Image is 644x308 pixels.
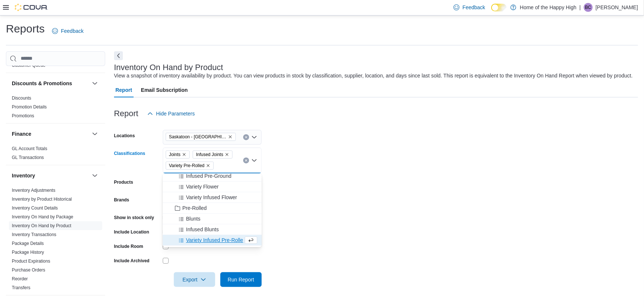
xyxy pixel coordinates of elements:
[12,104,47,110] a: Promotion Details
[6,94,105,123] div: Discounts & Promotions
[585,3,592,12] span: BC
[12,172,89,179] button: Inventory
[144,106,198,121] button: Hide Parameters
[12,146,47,151] a: GL Account Totals
[166,162,214,170] span: Variety Pre-Rolled
[186,226,219,233] span: Infused Blunts
[12,205,58,211] span: Inventory Count Details
[166,150,190,159] span: Joints
[49,24,86,38] a: Feedback
[12,214,73,220] span: Inventory On Hand by Package
[114,63,223,72] h3: Inventory On Hand by Product
[186,172,231,180] span: Infused Pre-Ground
[174,272,215,287] button: Export
[596,3,638,12] p: [PERSON_NAME]
[12,63,45,68] a: Customer Queue
[12,80,72,87] h3: Discounts & Promotions
[141,83,188,97] span: Email Subscription
[163,235,262,246] button: Variety Infused Pre-Rolled
[114,150,145,156] label: Classifications
[6,186,105,295] div: Inventory
[12,259,50,264] a: Product Expirations
[12,96,31,101] a: Discounts
[156,110,195,117] span: Hide Parameters
[12,223,71,228] a: Inventory On Hand by Product
[186,183,218,190] span: Variety Flower
[182,152,186,157] button: Remove Joints from selection in this group
[12,232,56,238] span: Inventory Transactions
[116,83,132,97] span: Report
[12,214,73,219] a: Inventory On Hand by Package
[114,229,149,235] label: Include Location
[15,4,48,11] img: Cova
[206,163,210,168] button: Remove Variety Pre-Rolled from selection in this group
[186,215,200,222] span: Blunts
[196,151,223,158] span: Infused Joints
[114,243,143,249] label: Include Room
[114,197,129,203] label: Brands
[114,215,154,221] label: Show in stock only
[12,276,28,282] span: Reorder
[12,267,45,273] a: Purchase Orders
[163,171,262,181] button: Infused Pre-Ground
[114,51,123,60] button: Next
[6,144,105,165] div: Finance
[12,249,44,255] span: Package History
[114,72,633,80] div: View a snapshot of inventory availability by product. You can view products in stock by classific...
[462,4,485,11] span: Feedback
[163,246,262,256] button: Vapes
[243,134,249,140] button: Clear input
[12,155,44,160] a: GL Transactions
[251,158,257,163] button: Close list of options
[12,130,89,138] button: Finance
[12,276,28,281] a: Reorder
[90,129,99,138] button: Finance
[12,241,44,246] a: Package Details
[12,187,55,193] span: Inventory Adjustments
[12,285,30,291] span: Transfers
[12,188,55,193] a: Inventory Adjustments
[163,181,262,192] button: Variety Flower
[228,135,233,139] button: Remove Saskatoon - Stonebridge - Prairie Records from selection in this group
[12,113,34,118] a: Promotions
[178,272,211,287] span: Export
[12,205,58,211] a: Inventory Count Details
[186,194,237,201] span: Variety Infused Flower
[163,224,262,235] button: Infused Blunts
[163,203,262,214] button: Pre-Rolled
[186,236,246,244] span: Variety Infused Pre-Rolled
[12,285,30,290] a: Transfers
[169,151,180,158] span: Joints
[12,172,35,179] h3: Inventory
[6,61,105,73] div: Customer
[163,192,262,203] button: Variety Infused Flower
[251,134,257,140] button: Open list of options
[225,152,229,157] button: Remove Infused Joints from selection in this group
[182,204,207,212] span: Pre-Rolled
[220,272,262,287] button: Run Report
[114,133,135,139] label: Locations
[12,250,44,255] a: Package History
[12,80,89,87] button: Discounts & Promotions
[12,130,31,138] h3: Finance
[520,3,576,12] p: Home of the Happy High
[193,150,233,159] span: Infused Joints
[169,162,204,169] span: Variety Pre-Rolled
[90,79,99,88] button: Discounts & Promotions
[12,197,72,202] a: Inventory by Product Historical
[61,27,83,35] span: Feedback
[114,258,149,264] label: Include Archived
[169,133,227,141] span: Saskatoon - [GEOGRAPHIC_DATA] - Prairie Records
[163,214,262,224] button: Blunts
[114,179,133,185] label: Products
[491,4,507,11] input: Dark Mode
[12,223,71,229] span: Inventory On Hand by Product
